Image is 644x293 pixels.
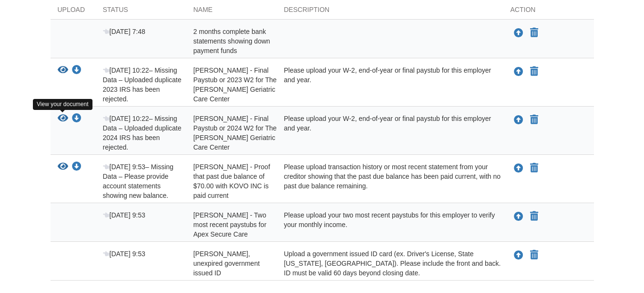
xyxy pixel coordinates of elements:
div: Action [503,5,594,19]
span: [DATE] 9:53 [103,163,145,171]
span: [PERSON_NAME] - Final Paystub or 2023 W2 for The [PERSON_NAME] Geriatric Care Center [194,66,277,103]
button: Upload 2 months complete bank statements showing down payment funds [513,27,524,39]
div: Please upload your W-2, end-of-year or final paystub for this employer and year. [277,65,503,104]
span: [PERSON_NAME], unexpired government issued ID [194,250,260,277]
div: Name [186,5,277,19]
button: Upload Brittney Nolan - Valid, unexpired government issued ID [513,249,524,261]
button: Declare Brittney Nolan - Two most recent paystubs for Apex Secure Care not applicable [529,211,539,222]
a: Download Brittney Nolan - Final Paystub or 2023 W2 for The Garrison Geriatric Care Center [72,67,82,75]
div: Please upload your W-2, end-of-year or final paystub for this employer and year. [277,114,503,152]
button: Upload Brittney Nolan - Final Paystub or 2024 W2 for The Garrison Geriatric Care Center [513,114,524,126]
button: Upload Brittney Nolan - Final Paystub or 2023 W2 for The Garrison Geriatric Care Center [513,65,524,78]
a: Download Brittney Nolan - Final Paystub or 2024 W2 for The Garrison Geriatric Care Center [72,115,82,123]
div: Upload a government issued ID card (ex. Driver's License, State [US_STATE], [GEOGRAPHIC_DATA]). P... [277,249,503,278]
span: [DATE] 9:53 [103,250,145,258]
button: Declare Brittney Nolan - Final Paystub or 2023 W2 for The Garrison Geriatric Care Center not appl... [529,66,539,77]
a: Download Brittney Nolan - Proof that past due balance of $70.00 with KOVO INC is paid current [72,163,82,171]
div: Upload [51,5,96,19]
span: [PERSON_NAME] - Final Paystub or 2024 W2 for The [PERSON_NAME] Geriatric Care Center [194,115,277,151]
span: 2 months complete bank statements showing down payment funds [194,28,270,54]
button: Declare Brittney Nolan - Proof that past due balance of $70.00 with KOVO INC is paid current not ... [529,163,539,174]
div: Please upload transaction history or most recent statement from your creditor showing that the pa... [277,162,503,200]
button: View Brittney Nolan - Proof that past due balance of $70.00 with KOVO INC is paid current [58,162,68,172]
div: – Missing Data – Please provide account statements showing new balance. [96,162,186,200]
span: [DATE] 10:22 [103,66,149,74]
button: Upload Brittney Nolan - Two most recent paystubs for Apex Secure Care [513,210,524,223]
span: [DATE] 9:53 [103,211,145,219]
span: [PERSON_NAME] - Proof that past due balance of $70.00 with KOVO INC is paid current [194,163,270,199]
button: View Brittney Nolan - Final Paystub or 2023 W2 for The Garrison Geriatric Care Center [58,65,68,76]
button: Declare 2 months complete bank statements showing down payment funds not applicable [529,27,539,39]
button: View Brittney Nolan - Final Paystub or 2024 W2 for The Garrison Geriatric Care Center [58,114,68,124]
div: – Missing Data – Uploaded duplicate 2024 IRS has been rejected. [96,114,186,152]
div: View your document [33,99,92,110]
button: Upload Brittney Nolan - Proof that past due balance of $70.00 with KOVO INC is paid current [513,162,524,174]
span: [PERSON_NAME] - Two most recent paystubs for Apex Secure Care [194,211,266,238]
div: Please upload your two most recent paystubs for this employer to verify your monthly income. [277,210,503,239]
span: [DATE] 7:48 [103,28,145,35]
div: Description [277,5,503,19]
button: Declare Brittney Nolan - Valid, unexpired government issued ID not applicable [529,250,539,261]
div: – Missing Data – Uploaded duplicate 2023 IRS has been rejected. [96,65,186,104]
span: [DATE] 10:22 [103,115,149,122]
button: Declare Brittney Nolan - Final Paystub or 2024 W2 for The Garrison Geriatric Care Center not appl... [529,114,539,126]
div: Status [96,5,186,19]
